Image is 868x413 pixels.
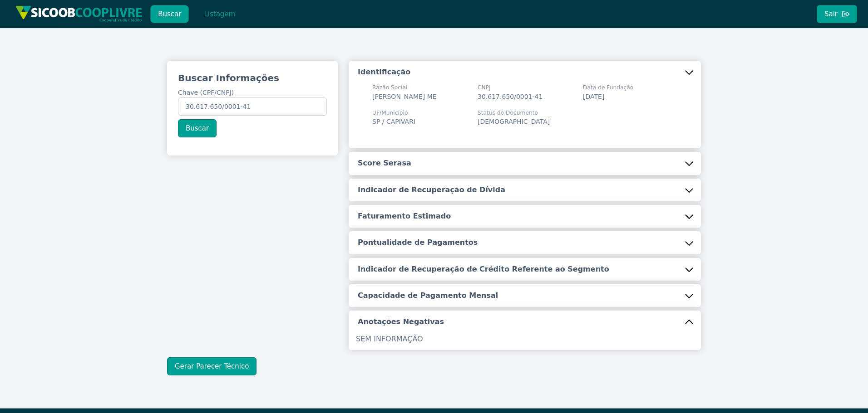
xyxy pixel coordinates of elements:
span: SP / CAPIVARI [372,118,415,125]
span: Status do Documento [478,109,550,117]
h5: Identificação [358,67,410,77]
img: img/sicoob_cooplivre.png [15,5,143,22]
span: [DEMOGRAPHIC_DATA] [478,118,550,125]
h5: Indicador de Recuperação de Crédito Referente ao Segmento [358,264,609,274]
button: Identificação [349,61,701,83]
span: [DATE] [583,93,604,100]
p: SEM INFORMAÇÃO [356,334,694,345]
h5: Faturamento Estimado [358,211,451,221]
h5: Score Serasa [358,158,411,168]
button: Indicador de Recuperação de Crédito Referente ao Segmento [349,258,701,281]
button: Score Serasa [349,152,701,175]
button: Sair [817,5,857,23]
button: Capacidade de Pagamento Mensal [349,284,701,307]
h5: Indicador de Recuperação de Dívida [358,185,505,195]
button: Buscar [178,119,217,137]
span: CNPJ [478,83,542,92]
button: Buscar [150,5,189,23]
button: Listagem [196,5,243,23]
span: Razão Social [372,83,437,92]
button: Anotações Negativas [349,311,701,333]
span: 30.617.650/0001-41 [478,93,542,100]
h5: Anotações Negativas [358,317,444,327]
button: Faturamento Estimado [349,205,701,228]
span: Chave (CPF/CNPJ) [178,89,234,96]
button: Indicador de Recuperação de Dívida [349,179,701,201]
h5: Capacidade de Pagamento Mensal [358,291,498,301]
h3: Buscar Informações [178,72,327,84]
span: [PERSON_NAME] ME [372,93,437,100]
h5: Pontualidade de Pagamentos [358,238,478,248]
span: UF/Município [372,109,415,117]
span: Data de Fundação [583,83,633,92]
button: Pontualidade de Pagamentos [349,231,701,254]
button: Gerar Parecer Técnico [167,357,256,375]
input: Chave (CPF/CNPJ) [178,97,327,116]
